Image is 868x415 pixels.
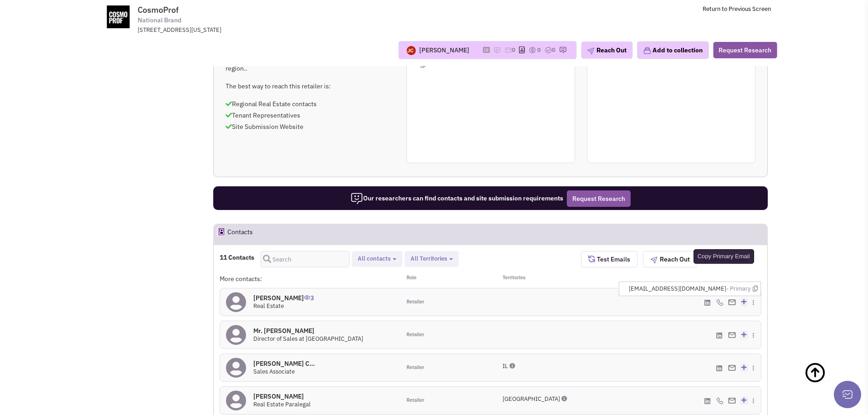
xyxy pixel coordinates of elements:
[728,365,736,371] img: Email%20Icon.png
[716,397,724,405] img: icon-phone.png
[253,335,363,343] span: Director of Sales at [GEOGRAPHIC_DATA]
[304,287,314,302] span: 3
[537,46,541,54] span: 0
[226,111,394,120] p: Tenant Representatives
[504,46,512,54] img: icon-email-active-16.png
[350,194,563,202] span: Our researchers can find contacts and site submission requirements
[138,5,179,15] span: CosmoProf
[559,46,566,54] img: research-icon.png
[703,5,771,13] a: Return to Previous Screen
[253,368,295,375] span: Sales Associate
[227,224,253,244] h2: Contacts
[406,331,424,338] span: Retailer
[138,15,181,25] span: National Brand
[595,255,630,263] span: Test Emails
[713,42,777,58] button: Request Research
[587,47,594,55] img: plane.png
[419,46,469,55] div: [PERSON_NAME]
[253,327,363,335] h4: Mr. [PERSON_NAME]
[355,254,399,264] button: All contacts
[493,46,501,54] img: icon-note.png
[253,294,314,302] h4: [PERSON_NAME]
[728,398,736,404] img: Email%20Icon.png
[581,251,637,267] button: Test Emails
[693,249,754,264] div: Copy Primary Email
[529,46,536,54] img: icon-dealamount.png
[411,255,447,262] span: All Territories
[503,362,508,370] span: IL
[716,299,724,306] img: icon-phone.png
[253,392,311,400] h4: [PERSON_NAME]
[406,364,424,371] span: Retailer
[643,46,651,55] img: icon-collection-lavender.png
[406,298,424,306] span: Retailer
[552,46,555,54] span: 0
[581,41,632,59] button: Reach Out
[512,46,515,54] span: 0
[728,299,736,305] img: Email%20Icon.png
[261,251,349,267] input: Search
[226,82,394,91] p: The best way to reach this retailer is:
[138,26,375,35] div: [STREET_ADDRESS][US_STATE]
[304,295,310,300] img: icon-UserInteraction.png
[408,254,456,264] button: All Territories
[728,332,736,338] img: Email%20Icon.png
[406,397,424,404] span: Retailer
[226,122,394,131] p: Site Submission Website
[253,302,284,310] span: Real Estate
[637,41,709,59] button: Add to collection
[567,190,631,207] button: Request Research
[726,285,750,293] span: - Primary
[503,395,560,403] span: [GEOGRAPHIC_DATA]
[643,251,697,267] button: Reach Out
[220,274,400,283] div: More contacts:
[253,400,311,408] span: Real Estate Paralegal
[226,99,394,108] p: Regional Real Estate contacts
[220,253,254,261] h4: 11 Contacts
[650,256,657,264] img: plane.png
[253,359,315,368] h4: [PERSON_NAME] C...
[629,285,758,293] span: [EMAIL_ADDRESS][DOMAIN_NAME]
[804,353,850,412] a: Back To Top
[358,255,390,262] span: All contacts
[401,274,491,283] div: Role
[350,192,363,205] img: icon-researcher-20.png
[491,274,581,283] div: Territories
[544,46,552,54] img: TaskCount.png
